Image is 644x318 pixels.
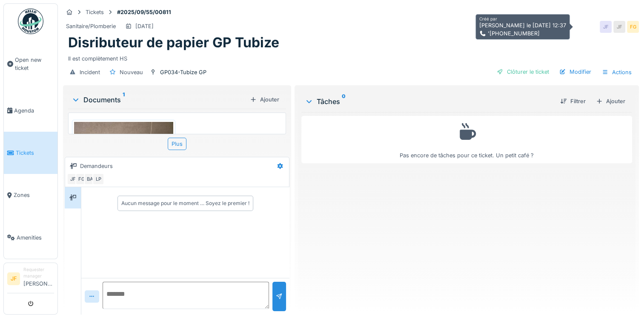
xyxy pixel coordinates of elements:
div: [PERSON_NAME] le [DATE] 12:37 [479,21,566,29]
div: JF [67,173,79,185]
div: Documents [72,95,246,105]
div: Ajouter [246,94,283,105]
a: Tickets [4,132,57,174]
div: Tâches [305,96,553,107]
div: Modifier [556,66,595,78]
a: Zones [4,174,57,216]
sup: 1 [123,95,125,105]
a: JF Requester manager[PERSON_NAME] [7,266,54,293]
div: Sanitaire/Plomberie [66,22,116,30]
div: '[PHONE_NUMBER] [479,29,566,38]
li: JF [7,272,20,285]
span: Agenda [14,107,54,115]
span: Open new ticket [15,56,54,72]
img: Badge_color-CXgf-gQk.svg [18,9,43,34]
div: Clôturer le ticket [493,66,552,78]
a: Open new ticket [4,39,57,90]
div: Aucun message pour le moment … Soyez le premier ! [121,199,249,207]
div: JF [600,21,612,33]
li: [PERSON_NAME] [23,266,54,291]
div: BA [84,173,96,185]
div: Il est complètement HS [68,51,634,63]
h1: Disributeur de papier GP Tubize [68,35,279,51]
h6: Créé par [479,16,566,21]
div: LP [92,173,104,185]
div: Tickets [86,8,104,16]
div: FG [627,21,639,33]
a: Agenda [4,90,57,132]
span: Zones [14,191,54,199]
strong: #2025/09/55/00811 [114,8,175,16]
div: Filtrer [557,95,589,107]
div: Plus [168,138,186,150]
span: Amenities [17,234,54,242]
div: Actions [598,66,635,78]
div: Demandeurs [80,162,113,170]
div: Incident [80,68,100,76]
div: Pas encore de tâches pour ce ticket. Un petit café ? [307,120,627,159]
div: [DATE] [135,22,154,30]
sup: 0 [342,96,346,107]
div: JF [613,21,625,33]
div: GP034-Tubize GP [160,68,206,76]
div: FG [75,173,87,185]
a: Amenities [4,217,57,259]
div: Requester manager [23,266,54,280]
div: Ajouter [592,95,629,107]
span: Tickets [16,149,54,157]
div: Nouveau [120,68,143,76]
img: mx8wo70m5mq0x10ei15wwxv9kn0f [74,122,173,254]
